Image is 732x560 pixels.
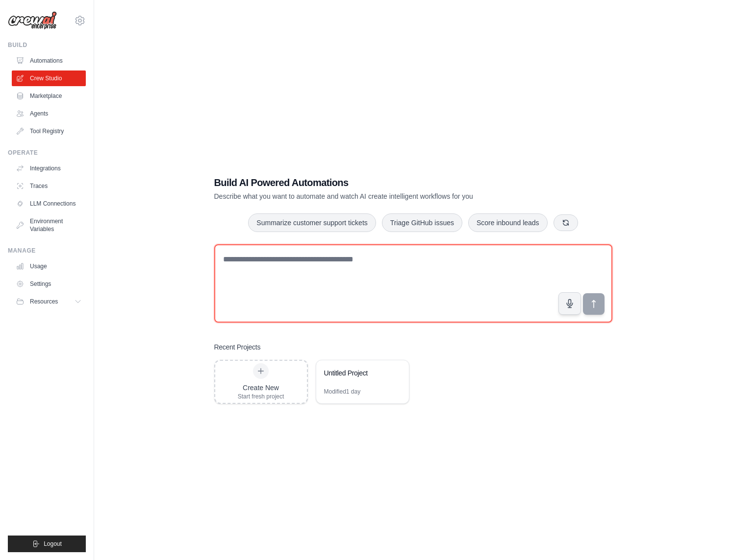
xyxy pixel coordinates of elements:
[12,161,86,176] a: Integrations
[44,540,62,548] span: Logout
[8,11,57,30] img: Logo
[324,388,361,396] div: Modified 1 day
[238,393,284,400] div: Start fresh project
[214,176,544,189] h1: Build AI Powered Automations
[12,106,86,121] a: Agents
[8,247,86,255] div: Manage
[238,383,284,393] div: Create New
[12,70,86,86] a: Crew Studio
[554,214,578,231] button: Get new suggestions
[558,292,581,315] button: Click to speak your automation idea
[12,276,86,292] a: Settings
[8,149,86,157] div: Operate
[12,178,86,194] a: Traces
[12,213,86,237] a: Environment Variables
[30,298,58,305] span: Resources
[12,123,86,139] a: Tool Registry
[248,213,376,232] button: Summarize customer support tickets
[683,513,732,560] iframe: Chat Widget
[8,536,86,552] button: Logout
[12,258,86,274] a: Usage
[12,88,86,104] a: Marketplace
[214,191,544,201] p: Describe what you want to automate and watch AI create intelligent workflows for you
[12,53,86,69] a: Automations
[324,368,391,378] div: Untitled Project
[12,196,86,211] a: LLM Connections
[382,213,462,232] button: Triage GitHub issues
[468,213,548,232] button: Score inbound leads
[12,294,86,309] button: Resources
[8,41,86,49] div: Build
[214,342,261,352] h3: Recent Projects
